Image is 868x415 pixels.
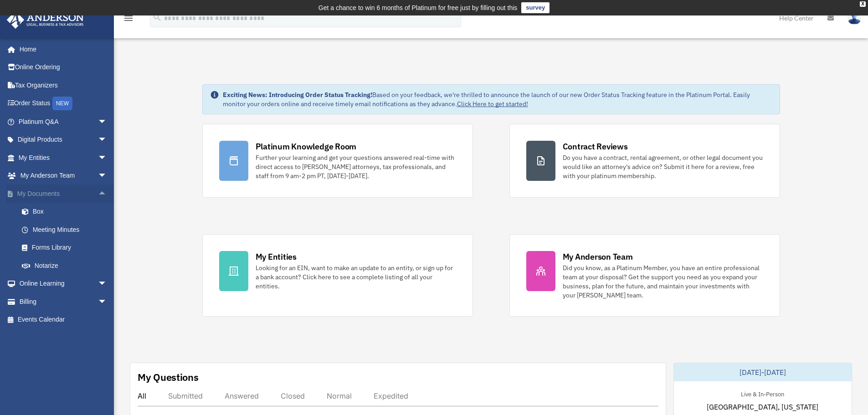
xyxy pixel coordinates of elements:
[256,141,357,152] div: Platinum Knowledge Room
[6,149,121,167] a: My Entitiesarrow_drop_down
[521,2,550,13] a: survey
[13,256,121,275] a: Notarize
[6,40,116,58] a: Home
[98,113,116,131] span: arrow_drop_down
[168,391,203,400] div: Submitted
[847,11,861,25] img: User Pic
[563,153,763,180] div: Do you have a contract, rental agreement, or other legal document you would like an attorney's ad...
[6,311,121,329] a: Events Calendar
[6,184,121,203] a: My Documentsarrow_drop_up
[707,401,818,412] span: [GEOGRAPHIC_DATA], [US_STATE]
[6,275,121,293] a: Online Learningarrow_drop_down
[202,124,473,198] a: Platinum Knowledge Room Further your learning and get your questions answered real-time with dire...
[98,184,116,203] span: arrow_drop_up
[281,391,305,400] div: Closed
[13,203,121,221] a: Box
[13,220,121,239] a: Meeting Minutes
[327,391,352,400] div: Normal
[674,363,852,381] div: [DATE]-[DATE]
[6,76,121,94] a: Tax Organizers
[509,124,780,198] a: Contract Reviews Do you have a contract, rental agreement, or other legal document you would like...
[98,292,116,311] span: arrow_drop_down
[13,239,121,257] a: Forms Library
[563,141,628,152] div: Contract Reviews
[225,391,259,400] div: Answered
[256,153,456,180] div: Further your learning and get your questions answered real-time with direct access to [PERSON_NAM...
[374,391,408,400] div: Expedited
[6,167,121,185] a: My Anderson Teamarrow_drop_down
[4,11,87,29] img: Anderson Advisors Platinum Portal
[6,58,121,77] a: Online Ordering
[6,113,121,131] a: Platinum Q&Aarrow_drop_down
[318,2,518,13] div: Get a chance to win 6 months of Platinum for free just by filling out this
[223,90,772,108] div: Based on your feedback, we're thrilled to announce the launch of our new Order Status Tracking fe...
[256,263,456,291] div: Looking for an EIN, want to make an update to an entity, or sign up for a bank account? Click her...
[734,389,791,398] div: Live & In-Person
[52,97,72,110] div: NEW
[563,263,763,300] div: Did you know, as a Platinum Member, you have an entire professional team at your disposal? Get th...
[6,292,121,311] a: Billingarrow_drop_down
[223,91,372,99] strong: Exciting News: Introducing Order Status Tracking!
[6,94,121,113] a: Order StatusNEW
[256,251,297,262] div: My Entities
[138,391,146,400] div: All
[202,234,473,317] a: My Entities Looking for an EIN, want to make an update to an entity, or sign up for a bank accoun...
[123,13,134,24] i: menu
[152,12,162,22] i: search
[563,251,633,262] div: My Anderson Team
[509,234,780,317] a: My Anderson Team Did you know, as a Platinum Member, you have an entire professional team at your...
[457,100,528,108] a: Click Here to get started!
[860,1,866,7] div: close
[98,149,116,167] span: arrow_drop_down
[138,370,199,384] div: My Questions
[6,131,121,149] a: Digital Productsarrow_drop_down
[98,275,116,293] span: arrow_drop_down
[98,167,116,185] span: arrow_drop_down
[123,16,134,24] a: menu
[98,131,116,149] span: arrow_drop_down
